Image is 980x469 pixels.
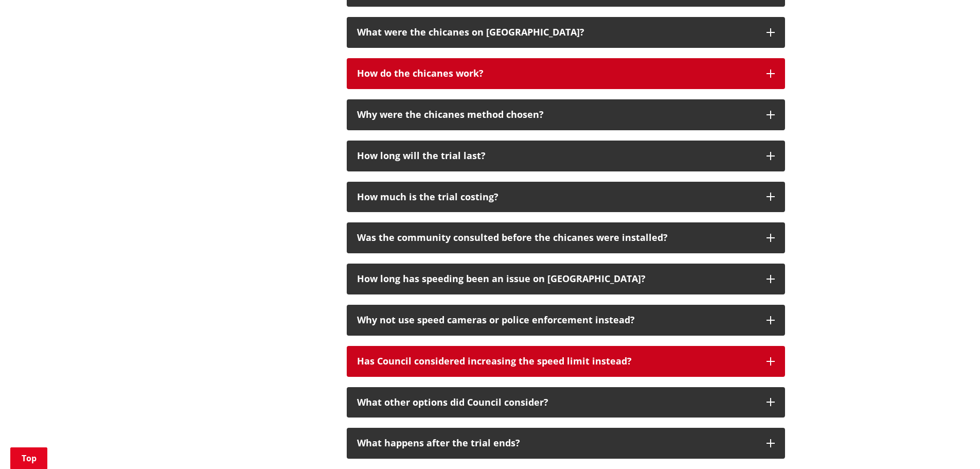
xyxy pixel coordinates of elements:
[933,426,970,463] iframe: Messenger Launcher
[347,305,785,336] button: Why not use speed cameras or police enforcement instead?
[357,315,756,325] div: Why not use speed cameras or police enforcement instead?
[357,192,756,202] h3: How much is the trial costing?
[347,17,785,48] button: What were the chicanes on [GEOGRAPHIC_DATA]?
[357,27,756,38] p: What were the chicanes on [GEOGRAPHIC_DATA]?
[10,447,47,469] a: Top
[357,68,756,79] p: How do the chicanes work?
[357,110,756,120] div: Why were the chicanes method chosen?
[347,387,785,418] button: What other options did Council consider?
[357,438,756,448] div: What happens after the trial ends?
[347,182,785,213] button: How much is the trial costing?
[357,233,756,243] div: Was the community consulted before the chicanes were installed?
[357,274,756,284] div: How long has speeding been an issue on [GEOGRAPHIC_DATA]?
[347,222,785,253] button: Was the community consulted before the chicanes were installed?
[347,428,785,459] button: What happens after the trial ends?
[357,356,756,367] div: Has Council considered increasing the speed limit instead?
[347,141,785,171] button: How long will the trial last?
[347,264,785,294] button: How long has speeding been an issue on [GEOGRAPHIC_DATA]?
[347,99,785,130] button: Why were the chicanes method chosen?
[347,346,785,377] button: Has Council considered increasing the speed limit instead?
[357,397,756,408] div: What other options did Council consider?
[347,58,785,89] button: How do the chicanes work?
[357,151,756,161] div: How long will the trial last?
